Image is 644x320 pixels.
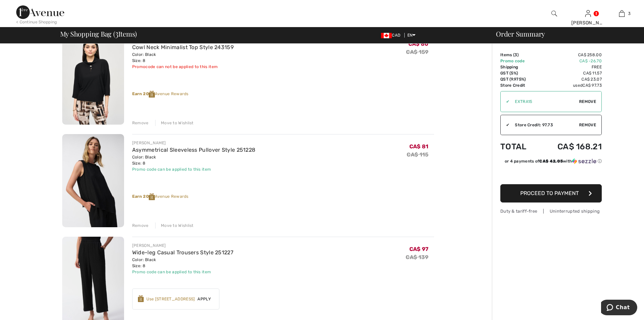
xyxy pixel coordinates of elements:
img: Asymmetrical Sleeveless Pullover Style 251228 [62,134,124,227]
div: Color: Black Size: 8 [132,257,233,269]
div: Move to Wishlist [155,120,194,126]
span: Apply [195,296,214,302]
img: 1ère Avenue [16,5,64,19]
div: ✔ [501,122,509,128]
span: CAD [381,33,403,38]
td: CA$ 258.00 [538,52,602,58]
a: 3 [605,9,638,18]
div: Color: Black Size: 8 [132,154,256,166]
span: 3 [515,52,517,57]
div: Order Summary [488,30,640,37]
div: [PERSON_NAME] [132,140,256,146]
td: GST (5%) [500,70,538,76]
td: Promo code [500,58,538,64]
div: or 4 payments of with [505,158,602,164]
a: Sign In [585,10,591,17]
div: Color: Black Size: 8 [132,51,234,64]
s: CA$ 139 [406,254,428,260]
div: [PERSON_NAME] [571,19,604,26]
span: EN [407,33,416,38]
td: CA$ -26.70 [538,58,602,64]
div: Avenue Rewards [132,193,434,200]
img: My Bag [619,9,625,18]
div: ✔ [501,99,509,105]
img: Reward-Logo.svg [138,295,144,302]
span: CA$ 97 [409,246,429,252]
img: Sezzle [572,158,596,164]
span: CA$ 97.73 [582,83,602,88]
div: Duty & tariff-free | Uninterrupted shipping [500,208,602,214]
s: CA$ 115 [407,151,428,158]
span: My Shopping Bag ( Items) [60,30,137,37]
div: Remove [132,222,149,229]
td: Store Credit [500,82,538,88]
span: CA$ 42.05 [539,159,563,164]
td: Total [500,135,538,158]
td: CA$ 11.57 [538,70,602,76]
img: My Info [585,9,591,18]
td: Items ( ) [500,52,538,58]
button: Proceed to Payment [500,184,602,202]
span: Proceed to Payment [520,190,579,196]
td: QST (9.975%) [500,76,538,82]
td: Free [538,64,602,70]
span: 3 [628,10,630,17]
strong: Earn 20 [132,91,155,96]
img: search the website [551,9,557,18]
div: Promo code can be applied to this item [132,166,256,172]
s: CA$ 159 [406,49,428,55]
div: < Continue Shopping [16,19,57,25]
iframe: Opens a widget where you can chat to one of our agents [601,300,637,317]
span: Remove [579,122,596,128]
td: CA$ 23.07 [538,76,602,82]
input: Promo code [509,91,579,112]
div: Remove [132,120,149,126]
td: CA$ 168.21 [538,135,602,158]
img: Reward-Logo.svg [149,91,155,98]
div: Store Credit: 97.73 [509,122,579,128]
div: [PERSON_NAME] [132,242,233,249]
strong: Earn 20 [132,194,155,199]
img: Cowl Neck Minimalist Top Style 243159 [62,31,124,125]
div: Move to Wishlist [155,222,194,229]
div: or 4 payments ofCA$ 42.05withSezzle Click to learn more about Sezzle [500,158,602,167]
div: Use [STREET_ADDRESS] [146,296,195,302]
a: Wide-leg Casual Trousers Style 251227 [132,249,233,256]
td: used [538,82,602,88]
td: Shipping [500,64,538,70]
span: CA$ 81 [409,143,429,150]
img: Canadian Dollar [381,33,392,38]
div: Promocode can not be applied to this item [132,64,234,70]
span: 3 [115,29,118,38]
a: Asymmetrical Sleeveless Pullover Style 251228 [132,147,256,153]
div: Avenue Rewards [132,91,434,98]
span: CA$ 80 [408,41,429,47]
iframe: PayPal-paypal [500,167,602,182]
a: Cowl Neck Minimalist Top Style 243159 [132,44,234,50]
span: Remove [579,99,596,105]
img: Reward-Logo.svg [149,193,155,200]
div: Promo code can be applied to this item [132,269,233,275]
